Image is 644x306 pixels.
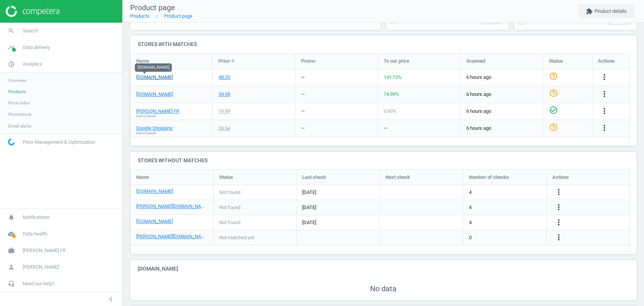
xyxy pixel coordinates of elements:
i: search [4,24,18,38]
span: Next check [386,174,410,181]
span: [PERSON_NAME] [23,264,59,271]
span: Overview [8,77,26,83]
span: 141.12 % [384,74,402,80]
span: 6 hours ago [466,91,537,98]
div: — [384,125,387,132]
div: No data [130,278,636,300]
span: Need our help? [23,280,54,287]
i: more_vert [554,233,563,242]
span: Promo [301,58,315,65]
span: 74.99 % [384,91,399,97]
span: Notifications [23,214,50,221]
div: — [301,125,305,132]
span: 6 hours ago [466,125,537,132]
div: 19.99 [218,108,230,115]
button: more_vert [600,123,609,133]
button: chevron_left [101,294,120,304]
i: notifications [4,210,18,225]
i: pie_chart_outlined [4,57,18,71]
i: more_vert [600,106,609,115]
a: [DOMAIN_NAME] [136,91,173,98]
i: arrow_downward [230,57,236,63]
div: 34.98 [218,91,230,98]
span: Price [218,58,230,65]
div: 26.64 [218,125,230,132]
a: Product page [164,13,192,19]
button: more_vert [600,72,609,82]
div: — [301,74,305,81]
span: Not found [219,219,240,226]
span: Analytics [23,61,42,68]
i: cloud_done [4,227,18,241]
i: chevron_left [106,295,115,304]
div: [DOMAIN_NAME] [135,63,172,72]
span: Data delivery [23,44,50,51]
span: Status [549,58,563,65]
a: [PERSON_NAME] FR [136,108,179,115]
span: 4 [469,189,472,196]
i: extension [586,8,593,15]
i: headset_mic [4,277,18,291]
span: Products [8,89,26,95]
span: 0 [469,234,472,241]
span: Name [136,174,149,181]
span: Actions [598,58,615,65]
button: extensionProduct details [578,5,635,18]
i: more_vert [554,218,563,227]
i: more_vert [554,203,563,212]
span: Actions [552,174,569,181]
span: To our price [384,58,409,65]
i: help_outline [549,72,558,81]
span: 0.00 % [384,108,397,114]
span: [DATE] [302,189,374,196]
span: Price index [8,100,30,106]
span: 6 hours ago [466,74,537,81]
i: more_vert [600,89,609,98]
span: Name [136,58,149,65]
img: ajHJNr6hYgQAAAAASUVORK5CYII= [6,6,59,17]
i: check_circle_outline [549,106,558,115]
a: Products [130,13,149,19]
h4: Stores with matches [130,35,636,53]
span: [PERSON_NAME] FR [23,247,66,254]
span: Promotions [8,111,31,117]
span: Email alerts [8,123,31,129]
span: Product page [130,3,175,12]
button: more_vert [554,203,563,212]
span: Price Management & Optimization [23,139,95,146]
span: Out of stock [136,131,156,136]
button: more_vert [600,89,609,99]
h4: Stores without matches [130,152,636,169]
span: Search [23,28,38,34]
i: timeline [4,40,18,55]
i: person [4,260,18,274]
span: Not matched yet [219,234,254,241]
span: 4 [469,204,472,211]
a: [DOMAIN_NAME] [136,188,173,195]
a: [PERSON_NAME][DOMAIN_NAME] [136,203,207,210]
button: more_vert [554,233,563,243]
span: Data health [23,231,47,237]
div: 48.20 [218,74,230,81]
img: wGWNvw8QSZomAAAAABJRU5ErkJggg== [8,138,15,146]
button: more_vert [554,188,563,197]
i: more_vert [554,188,563,197]
i: work [4,243,18,258]
span: Scanned [466,58,485,65]
i: help_outline [549,89,558,98]
span: Not found [219,204,240,211]
span: [DATE] [302,219,374,226]
i: more_vert [600,123,609,132]
a: Google Shopping [136,125,172,132]
span: 6 hours ago [466,108,537,115]
span: Last check [302,174,326,181]
button: more_vert [600,106,609,116]
span: Number of checks [469,174,509,181]
div: — [301,91,305,98]
a: [DOMAIN_NAME] [136,74,173,81]
i: help_outline [549,123,558,132]
span: Status [219,174,233,181]
button: more_vert [554,218,563,228]
span: Not found [219,189,240,196]
i: more_vert [600,72,609,81]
